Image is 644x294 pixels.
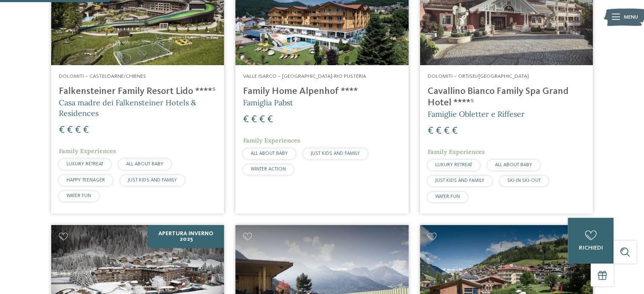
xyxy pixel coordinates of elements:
span: Famiglia Pabst [243,98,293,107]
span: JUST KIDS AND FAMILY [311,151,360,156]
span: Dolomiti – Casteldarne/Chienes [59,74,146,79]
span: Casa madre dei Falkensteiner Hotels & Residences [59,98,196,118]
span: WINTER ACTION [251,167,286,172]
span: € [452,126,458,136]
span: richiedi [578,245,603,251]
span: € [259,115,265,125]
span: Family Experiences [243,137,300,144]
h4: Family Home Alpenhof **** [243,86,401,97]
span: € [444,126,450,136]
span: € [428,126,434,136]
span: WATER FUN [435,194,460,199]
a: richiedi [568,218,614,264]
span: Valle Isarco – [GEOGRAPHIC_DATA]-Rio Pusteria [243,74,366,79]
span: Family Experiences [428,148,485,156]
span: ALL ABOUT BABY [126,162,163,167]
span: JUST KIDS AND FAMILY [435,178,484,183]
span: € [59,125,65,135]
span: ALL ABOUT BABY [495,162,532,168]
span: € [75,125,81,135]
h4: Falkensteiner Family Resort Lido ****ˢ [59,86,216,97]
span: ALL ABOUT BABY [251,151,288,156]
span: € [267,115,273,125]
span: € [67,125,73,135]
span: € [243,115,249,125]
span: SKI-IN SKI-OUT [507,178,541,183]
span: JUST KIDS AND FAMILY [128,178,177,183]
span: LUXURY RETREAT [435,162,472,168]
h4: Cavallino Bianco Family Spa Grand Hotel ****ˢ [428,86,585,109]
span: HAPPY TEENAGER [66,178,105,183]
span: € [83,125,89,135]
span: LUXURY RETREAT [66,162,103,167]
span: € [251,115,257,125]
span: Famiglie Obletter e Riffeser [428,109,525,119]
span: WATER FUN [66,193,91,198]
span: Dolomiti – Ortisei/[GEOGRAPHIC_DATA] [428,74,529,79]
span: Family Experiences [59,147,116,155]
span: € [436,126,442,136]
